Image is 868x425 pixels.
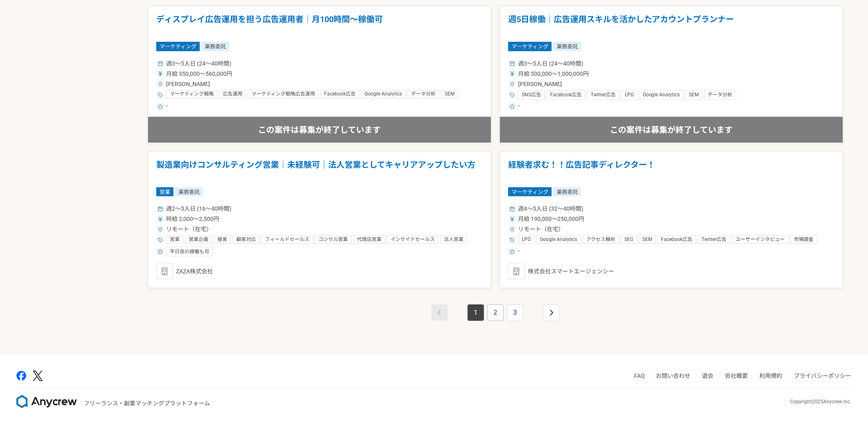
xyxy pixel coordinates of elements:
img: ico_star-c4f7eedc.svg [510,249,515,254]
span: SEM [689,92,699,98]
span: - [518,102,520,111]
span: 月給 500,000〜1,000,000円 [518,70,589,78]
img: ico_location_pin-352ac629.svg [158,227,163,232]
img: ico_location_pin-352ac629.svg [158,82,163,86]
a: Page 2 [487,305,504,321]
a: 退会 [702,373,714,379]
img: ico_calendar-4541a85f.svg [158,61,163,66]
div: この案件は募集が終了しています [500,117,843,142]
span: マーケティング戦略広告運用 [251,91,315,98]
img: ico_tag-f97210f0.svg [510,238,515,243]
img: ico_tag-f97210f0.svg [158,238,163,243]
a: 利用規約 [760,373,783,379]
p: Copyright 2025 Anycrew inc. [790,398,852,405]
img: ico_currency_yen-76ea2c4c.svg [510,217,515,222]
span: 週3〜5人日 (24〜40時間) [518,59,583,68]
span: Facebook広告 [550,92,582,98]
span: 代理店営業 [357,236,381,243]
span: Google Analytics [365,91,402,98]
span: データ分析 [708,92,733,98]
span: 広告運用 [223,91,242,98]
span: [PERSON_NAME] [166,80,210,89]
img: ico_calendar-4541a85f.svg [510,207,515,211]
span: 業務委託 [553,187,581,196]
img: ico_location_pin-352ac629.svg [510,82,515,86]
a: Page 1 [468,305,484,321]
img: ico_star-c4f7eedc.svg [510,104,515,109]
img: ico_currency_yen-76ea2c4c.svg [158,217,163,222]
span: - [518,247,520,257]
span: - [166,102,168,111]
h1: ディスプレイ広告運用を担う広告運用者｜月100時間～稼働可 [156,14,483,35]
a: 会社概要 [725,373,748,379]
span: Twitter広告 [702,236,727,243]
span: 市場調査 [794,236,814,243]
a: お問い合わせ [656,373,691,379]
span: Google Analytics [540,236,577,243]
div: この案件は募集が終了しています [148,117,491,142]
span: LPO [625,92,634,98]
h1: 製造業向けコンサルティング営業｜未経験可｜法人営業としてキャリアアップしたい方 [156,160,483,181]
img: ico_calendar-4541a85f.svg [158,207,163,211]
span: Facebook広告 [324,91,356,98]
span: アクセス解析 [586,236,615,243]
span: インサイドセールス [391,236,435,243]
p: フリーランス・副業マッチングプラットフォーム [84,399,210,408]
span: 営業 [156,187,174,196]
span: 接客 [217,236,227,243]
img: ico_location_pin-352ac629.svg [510,227,515,232]
img: ico_tag-f97210f0.svg [510,93,515,98]
a: FAQ [634,373,645,379]
span: LPO [522,236,531,243]
img: facebook-2adfd474.png [16,371,26,381]
span: 営業 [170,236,180,243]
img: x-391a3a86.png [33,371,43,381]
h1: 週5日稼働｜広告運用スキルを活かしたアカウントプランナー [508,14,835,35]
span: 月給 350,000〜560,000円 [166,70,232,78]
span: 法人営業 [444,236,464,243]
h1: 経験者求む！！広告記事ディレクター！ [508,160,835,181]
span: データ分析 [411,91,436,98]
img: default_org_logo-42cde973f59100197ec2c8e796e4974ac8490bb5b08a0eb061ff975e4574aa76.png [156,263,173,280]
span: 営業企画 [189,236,208,243]
span: Google Analytics [643,92,680,98]
span: コンサル営業 [318,236,348,243]
a: This is the first page [432,305,448,321]
span: リモート（在宅） [166,225,212,234]
span: Twitter広告 [591,92,616,98]
img: ico_currency_yen-76ea2c4c.svg [510,71,515,76]
span: 月給 190,000〜250,000円 [518,215,584,223]
span: SEM [642,236,652,243]
span: SNS広告 [522,92,541,98]
span: マーケティング [508,187,552,196]
div: 株式会社スマートエージェンシー [508,263,835,280]
span: [PERSON_NAME] [518,80,562,89]
img: ico_currency_yen-76ea2c4c.svg [158,71,163,76]
span: マーケティング [508,42,552,51]
span: 時給 2,000〜2,500円 [166,215,219,223]
span: マーケティング [156,42,200,51]
span: 週2〜5人日 (16〜40時間) [166,205,231,213]
img: 8DqYSo04kwAAAAASUVORK5CYII= [16,395,77,408]
img: ico_star-c4f7eedc.svg [158,249,163,254]
img: ico_tag-f97210f0.svg [158,93,163,98]
span: 週4〜5人日 (32〜40時間) [518,205,583,213]
img: ico_star-c4f7eedc.svg [158,104,163,109]
span: フィールドセールス [265,236,309,243]
img: default_org_logo-42cde973f59100197ec2c8e796e4974ac8490bb5b08a0eb061ff975e4574aa76.png [508,263,525,280]
a: Page 3 [507,305,523,321]
span: Facebook広告 [661,236,693,243]
span: SEM [445,91,455,98]
nav: pagination [430,305,561,321]
span: 週3〜5人日 (24〜40時間) [166,59,231,68]
span: ユーザーインタビュー [736,236,785,243]
span: 業務委託 [201,42,229,51]
span: 業務委託 [553,42,581,51]
div: 平日夜の稼働も可 [166,247,213,257]
span: リモート（在宅） [518,225,564,234]
span: 顧客対応 [236,236,256,243]
img: ico_calendar-4541a85f.svg [510,61,515,66]
div: ZAZA株式会社 [156,263,483,280]
span: 業務委託 [175,187,203,196]
span: SEO [624,236,633,243]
